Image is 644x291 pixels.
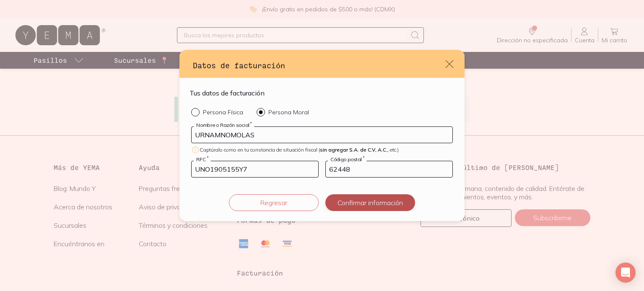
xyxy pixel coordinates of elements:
[193,60,444,71] h3: Datos de facturación
[325,194,415,211] button: Confirmar información
[615,263,636,283] div: Open Intercom Messenger
[190,88,265,98] h4: Tus datos de facturación
[194,121,254,128] label: Nombre o Razón social
[179,50,465,221] div: default
[229,194,319,211] button: Regresar
[320,147,389,153] span: sin agregar S.A. de C.V, A.C.,
[200,147,399,153] span: Captúralo como en tu constancia de situación fiscal ( etc.)
[328,156,366,162] label: Código postal
[194,156,211,162] label: RFC
[203,108,243,116] p: Persona Física
[268,108,309,116] p: Persona Moral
